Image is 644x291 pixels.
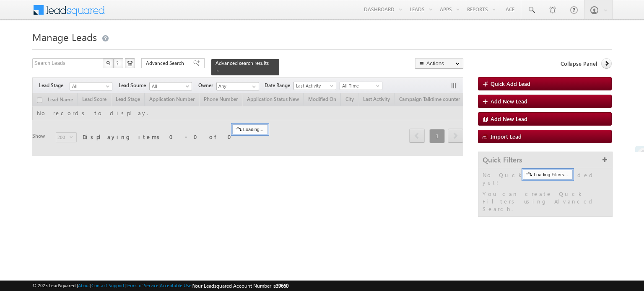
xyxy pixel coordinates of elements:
span: Last Activity [294,82,334,90]
span: Lead Stage [39,82,70,89]
span: Lead Source [119,82,149,89]
span: Add New Lead [491,115,527,122]
a: All [149,82,192,90]
span: Manage Leads [32,30,97,44]
a: All Time [340,82,382,90]
span: ? [116,59,120,67]
span: Quick Add Lead [491,80,530,87]
span: Advanced search results [216,60,269,66]
span: Advanced Search [146,59,187,67]
div: Loading... [232,124,268,134]
span: All Time [340,82,380,90]
a: About [78,283,90,288]
span: Owner [198,82,216,89]
button: ? [113,58,123,68]
span: Import Lead [491,133,522,140]
button: Actions [415,58,463,69]
span: 39660 [276,283,288,289]
span: Add New Lead [491,98,527,105]
span: All [150,82,190,90]
a: Show All Items [248,82,258,91]
a: Acceptable Use [160,283,192,288]
a: All [70,82,112,90]
div: Loading Filters... [523,170,572,180]
input: Type to Search [216,82,259,90]
a: Contact Support [91,283,125,288]
a: Last Activity [293,82,336,90]
span: Date Range [265,82,293,89]
span: All [70,82,110,90]
a: Terms of Service [126,283,158,288]
span: © 2025 LeadSquared | | | | | [32,282,288,290]
span: Collapse Panel [561,60,597,67]
img: Search [106,61,110,65]
span: Your Leadsquared Account Number is [193,283,288,289]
